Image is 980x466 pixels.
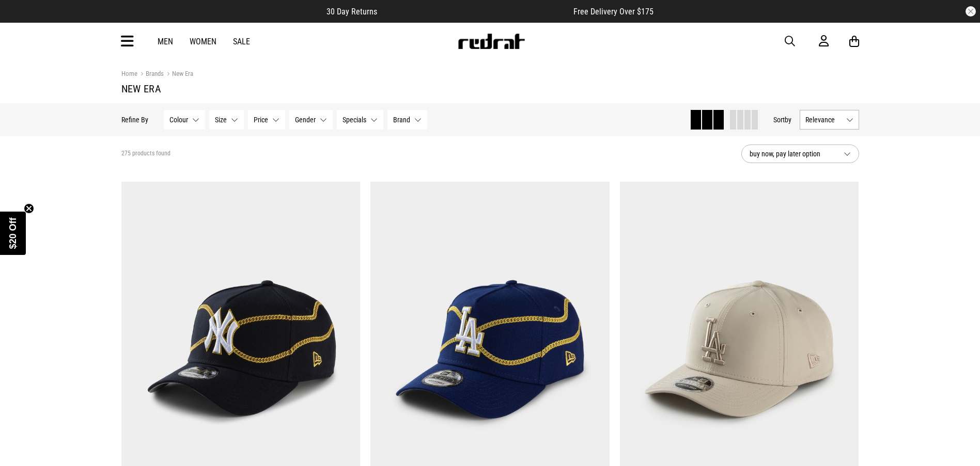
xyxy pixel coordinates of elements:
a: Brands [137,70,164,79]
button: buy now, pay later option [741,144,859,163]
button: Colour [164,110,205,130]
a: Home [121,70,137,77]
img: Redrat logo [457,34,525,49]
button: Size [209,110,244,130]
h1: New Era [121,83,859,95]
span: Size [215,116,227,124]
button: Gender [289,110,333,130]
button: Brand [387,110,427,130]
button: Sortby [773,114,791,126]
span: Free Delivery Over $175 [573,7,654,17]
span: by [785,116,791,124]
p: Refine By [121,116,148,124]
a: Men [158,37,173,46]
span: Colour [169,116,188,124]
span: Relevance [805,116,842,124]
a: Women [190,37,216,46]
span: Price [254,116,268,124]
a: New Era [164,70,193,79]
span: 30 Day Returns [326,7,377,17]
span: Brand [393,116,410,124]
button: Specials [337,110,383,130]
iframe: Customer reviews powered by Trustpilot [398,6,553,17]
button: Price [248,110,285,130]
span: $20 Off [8,217,18,249]
button: Close teaser [24,203,34,214]
span: Specials [343,116,366,124]
span: buy now, pay later option [750,148,835,160]
span: 275 products found [121,150,170,158]
span: Gender [295,116,316,124]
a: Sale [233,37,250,46]
button: Relevance [800,110,859,130]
